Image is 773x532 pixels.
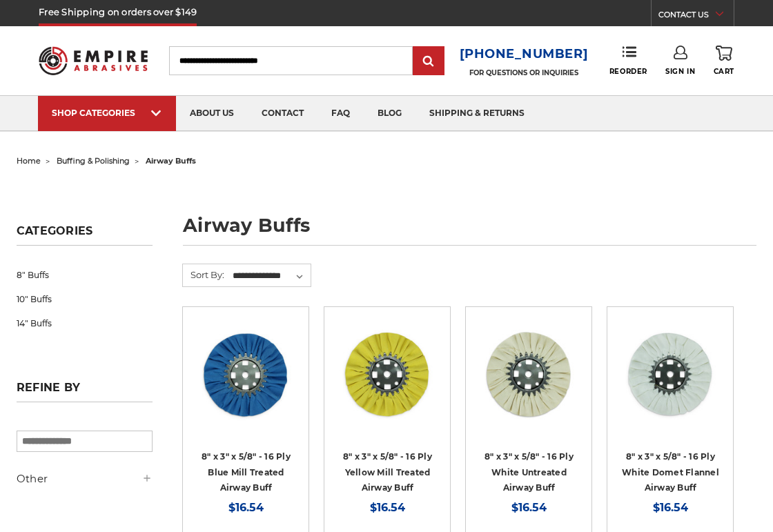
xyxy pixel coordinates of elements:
[17,263,153,287] a: 8" Buffs
[231,266,311,286] select: Sort By:
[17,287,153,311] a: 10" Buffs
[617,321,723,427] img: 8 inch white domet flannel airway buffing wheel
[343,451,432,493] a: 8" x 3" x 5/8" - 16 Ply Yellow Mill Treated Airway Buff
[415,48,442,75] input: Submit
[183,216,756,246] h1: airway buffs
[460,68,589,77] p: FOR QUESTIONS OR INQUIRIES
[658,7,734,26] a: CONTACT US
[609,46,647,75] a: Reorder
[609,67,647,76] span: Reorder
[39,39,148,82] img: Empire Abrasives
[653,501,688,514] span: $16.54
[485,451,574,493] a: 8" x 3" x 5/8" - 16 Ply White Untreated Airway Buff
[476,317,582,457] a: 8 inch untreated airway buffing wheel
[334,317,440,457] a: 8 x 3 x 5/8 airway buff yellow mill treatment
[334,321,440,427] img: 8 x 3 x 5/8 airway buff yellow mill treatment
[714,46,734,76] a: Cart
[57,156,130,166] a: buffing & polishing
[17,471,153,487] h5: Other
[228,501,264,514] span: $16.54
[176,96,248,131] a: about us
[52,108,162,118] div: SHOP CATEGORIES
[714,67,734,76] span: Cart
[364,96,415,131] a: blog
[146,156,196,166] span: airway buffs
[415,96,538,131] a: shipping & returns
[370,501,405,514] span: $16.54
[511,501,547,514] span: $16.54
[248,96,317,131] a: contact
[193,317,299,457] a: blue mill treated 8 inch airway buffing wheel
[17,311,153,335] a: 14" Buffs
[617,317,723,457] a: 8 inch white domet flannel airway buffing wheel
[622,451,719,493] a: 8" x 3" x 5/8" - 16 Ply White Domet Flannel Airway Buff
[183,264,224,285] label: Sort By:
[476,321,582,427] img: 8 inch untreated airway buffing wheel
[193,321,299,427] img: blue mill treated 8 inch airway buffing wheel
[17,156,41,166] a: home
[17,224,153,246] h5: Categories
[460,44,589,64] a: [PHONE_NUMBER]
[317,96,364,131] a: faq
[202,451,291,493] a: 8" x 3" x 5/8" - 16 Ply Blue Mill Treated Airway Buff
[17,381,153,402] h5: Refine by
[665,67,695,76] span: Sign In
